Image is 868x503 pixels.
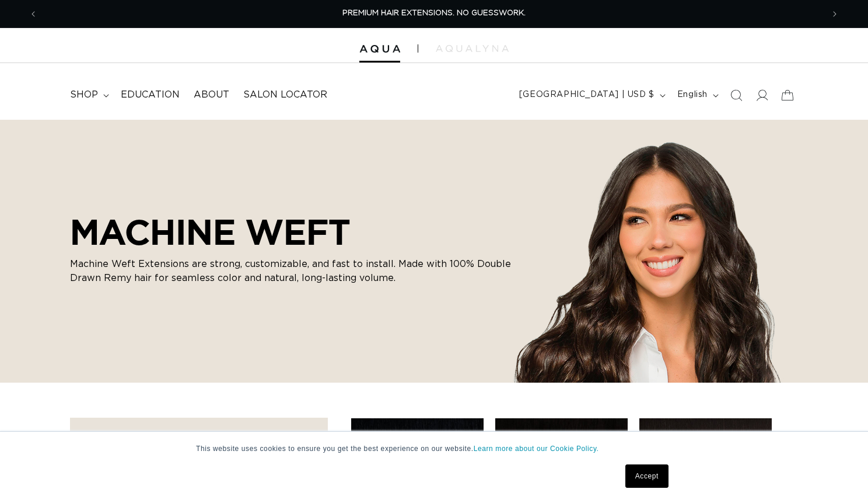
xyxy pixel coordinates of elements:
[70,257,513,285] p: Machine Weft Extensions are strong, customizable, and fast to install. Made with 100% Double Draw...
[63,82,114,108] summary: shop
[670,84,723,106] button: English
[70,211,513,252] h2: MACHINE WEFT
[436,45,509,52] img: aqualyna.com
[512,84,670,106] button: [GEOGRAPHIC_DATA] | USD $
[822,3,848,25] button: Next announcement
[114,82,187,108] a: Education
[342,9,526,17] span: PREMIUM HAIR EXTENSIONS. NO GUESSWORK.
[70,89,98,101] span: shop
[677,89,708,101] span: English
[121,89,180,101] span: Education
[236,82,334,108] a: Salon Locator
[519,89,654,101] span: [GEOGRAPHIC_DATA] | USD $
[474,445,599,453] a: Learn more about our Cookie Policy.
[723,82,749,108] summary: Search
[194,89,229,101] span: About
[625,464,668,488] a: Accept
[187,82,236,108] a: About
[243,89,327,101] span: Salon Locator
[82,430,316,472] summary: Lengths (0 selected)
[196,443,672,454] p: This website uses cookies to ensure you get the best experience on our website.
[20,3,46,25] button: Previous announcement
[359,45,400,53] img: Aqua Hair Extensions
